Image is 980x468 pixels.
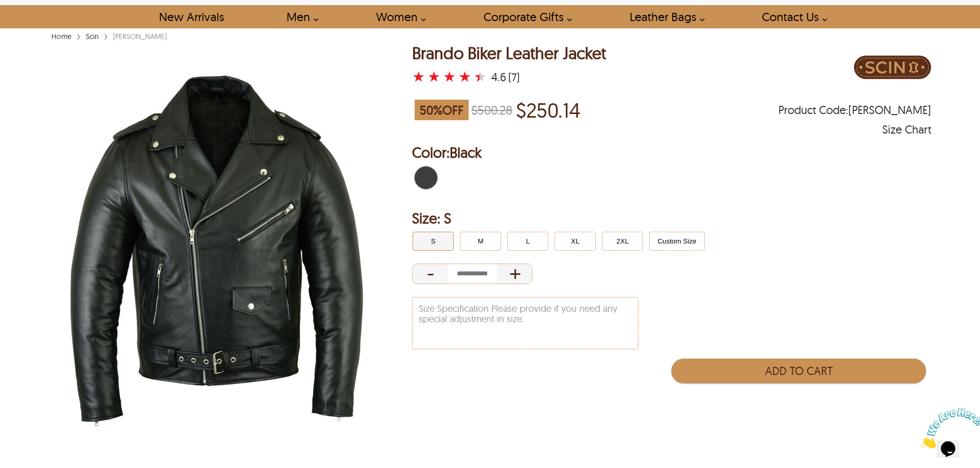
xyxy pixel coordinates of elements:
span: Product Code: BRANDO [778,105,931,115]
a: contact-us [750,5,833,28]
label: 5 rating [474,71,487,82]
span: Black [450,143,482,161]
strike: $500.28 [471,102,512,118]
a: Home [49,32,74,41]
textarea: Size Specification Please provide if you need any special adjustment in size. [413,297,638,349]
div: Size Chart [882,124,931,135]
div: Decrease Quantity of Item [412,264,448,284]
button: Click to select L [507,232,548,251]
a: Shop New Arrivals [147,5,235,28]
div: 4.6 [491,72,506,82]
h1: Brando Biker Leather Jacket [412,44,606,62]
span: 50 % OFF [415,100,469,120]
a: Brand Logo PDP Image [854,44,931,93]
label: 4 rating [458,71,471,82]
img: Brand Logo PDP Image [854,44,931,90]
div: Increase Quantity of Item [497,264,532,284]
iframe: PayPal [672,388,926,411]
h2: Selected Color: by Black [412,142,931,163]
button: Click to select XL [555,232,596,251]
label: 2 rating [427,71,440,82]
h2: Selected Filter by Size: S [412,208,931,229]
a: shop men's leather jackets [275,5,324,28]
a: Shop Women Leather Jackets [364,5,432,28]
span: › [77,27,81,45]
button: Add to Cart [671,359,925,383]
label: 3 rating [443,71,456,82]
span: › [104,27,108,45]
button: Click to select 2XL [602,232,643,251]
div: [PERSON_NAME] [111,31,169,42]
div: Black [412,164,440,192]
a: Scin [83,32,101,41]
button: Click to select M [460,232,501,251]
div: (7) [508,72,520,82]
a: Brando Biker Leather Jacket with a 4.571428571428571 Star Rating and 7 Product Review } [412,70,489,84]
img: Mens Black Brando Biker Jacket by SCIN [49,44,382,460]
p: Price of $250.14 [516,98,580,122]
img: Chat attention grabber [4,4,68,45]
iframe: chat widget [916,404,980,453]
button: Click to select S [413,232,454,251]
a: Shop Leather Bags [618,5,710,28]
button: Click to select Custom Size [649,232,705,251]
label: 1 rating [412,71,425,82]
a: Shop Leather Corporate Gifts [472,5,578,28]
